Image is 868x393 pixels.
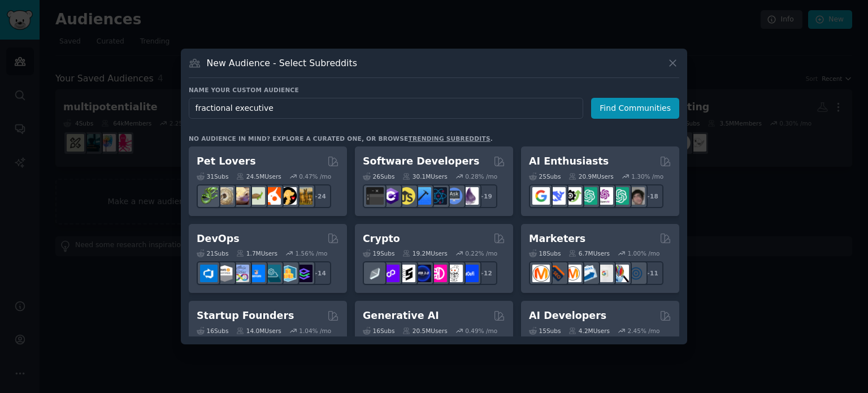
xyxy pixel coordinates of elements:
[200,187,218,205] img: herpetology
[591,98,679,119] button: Find Communities
[402,249,447,257] div: 19.2M Users
[232,187,249,205] img: leopardgeckos
[398,265,415,282] img: ethstaker
[461,265,479,282] img: defi_
[445,187,463,205] img: AskComputerScience
[465,327,497,335] div: 0.49 % /mo
[628,249,660,257] div: 1.00 % /mo
[236,172,281,180] div: 24.5M Users
[216,265,233,282] img: AWS_Certified_Experts
[295,187,313,205] img: dogbreed
[529,249,561,257] div: 18 Sub s
[263,265,281,282] img: platformengineering
[445,265,463,282] img: CryptoNews
[279,265,297,282] img: aws_cdk
[465,249,497,257] div: 0.22 % /mo
[474,261,497,285] div: + 12
[414,265,431,282] img: web3
[461,187,479,205] img: elixir
[627,187,645,205] img: ArtificalIntelligence
[532,265,550,282] img: content_marketing
[628,327,660,335] div: 2.45 % /mo
[216,187,233,205] img: ballpython
[248,187,265,205] img: turtle
[529,172,561,180] div: 25 Sub s
[402,327,447,335] div: 20.5M Users
[529,154,609,169] h2: AI Enthusiasts
[631,172,663,180] div: 1.30 % /mo
[596,187,613,205] img: OpenAIDev
[465,172,497,180] div: 0.28 % /mo
[402,172,447,180] div: 30.1M Users
[363,154,479,169] h2: Software Developers
[197,249,228,257] div: 21 Sub s
[366,187,384,205] img: software
[414,187,431,205] img: iOSProgramming
[548,187,566,205] img: DeepSeek
[197,172,228,180] div: 31 Sub s
[596,265,613,282] img: googleads
[580,187,597,205] img: chatgpt_promptDesign
[197,327,228,335] div: 16 Sub s
[197,154,256,169] h2: Pet Lovers
[189,98,583,119] input: Pick a short name, like "Digital Marketers" or "Movie-Goers"
[363,249,394,257] div: 19 Sub s
[197,309,294,323] h2: Startup Founders
[236,249,277,257] div: 1.7M Users
[363,327,394,335] div: 16 Sub s
[279,187,297,205] img: PetAdvice
[366,265,384,282] img: ethfinance
[363,232,400,246] h2: Crypto
[307,184,331,208] div: + 24
[189,135,493,142] div: No audience in mind? Explore a curated one, or browse .
[299,172,331,180] div: 0.47 % /mo
[568,249,610,257] div: 6.7M Users
[564,187,581,205] img: AItoolsCatalog
[640,184,663,208] div: + 18
[529,232,585,246] h2: Marketers
[296,249,328,257] div: 1.56 % /mo
[580,265,597,282] img: Emailmarketing
[232,265,249,282] img: Docker_DevOps
[548,265,566,282] img: bigseo
[307,261,331,285] div: + 14
[398,187,415,205] img: learnjavascript
[197,232,240,246] h2: DevOps
[627,265,645,282] img: OnlineMarketing
[611,187,629,205] img: chatgpt_prompts_
[382,187,400,205] img: csharp
[429,187,447,205] img: reactnative
[295,265,313,282] img: PlatformEngineers
[408,135,490,142] a: trending subreddits
[248,265,265,282] img: DevOpsLinks
[529,309,606,323] h2: AI Developers
[263,187,281,205] img: cockatiel
[568,327,610,335] div: 4.2M Users
[640,261,663,285] div: + 11
[611,265,629,282] img: MarketingResearch
[200,265,218,282] img: azuredevops
[532,187,550,205] img: GoogleGeminiAI
[189,86,679,94] h3: Name your custom audience
[529,327,561,335] div: 15 Sub s
[207,57,357,69] h3: New Audience - Select Subreddits
[299,327,331,335] div: 1.04 % /mo
[382,265,400,282] img: 0xPolygon
[363,172,394,180] div: 26 Sub s
[236,327,281,335] div: 14.0M Users
[363,309,439,323] h2: Generative AI
[429,265,447,282] img: defiblockchain
[564,265,581,282] img: AskMarketing
[568,172,613,180] div: 20.9M Users
[474,184,497,208] div: + 19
